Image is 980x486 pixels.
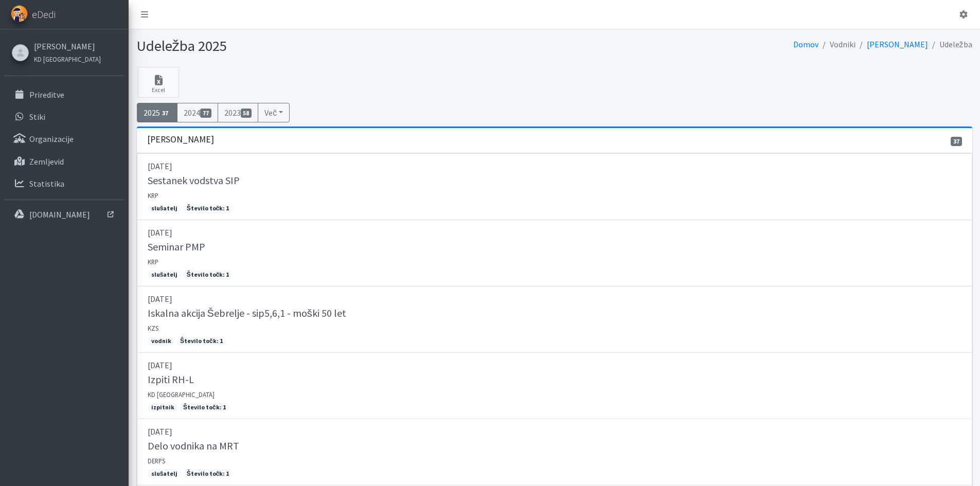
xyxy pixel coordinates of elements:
span: izpitnik [148,403,178,412]
span: slušatelj [148,469,182,478]
a: KD [GEOGRAPHIC_DATA] [34,52,101,65]
h5: Iskalna akcija Šebrelje - sip5,6,1 - moški 50 let [148,307,346,319]
p: [DATE] [148,425,961,438]
a: Stiki [4,106,124,127]
img: eDedi [11,5,28,22]
a: [PERSON_NAME] [867,39,928,49]
a: [DATE] Seminar PMP KRP slušatelj Število točk: 1 [137,220,972,286]
h5: Seminar PMP [148,241,205,253]
small: KD [GEOGRAPHIC_DATA] [34,55,101,63]
a: Organizacije [4,129,124,149]
small: KD [GEOGRAPHIC_DATA] [148,390,215,399]
h5: Delo vodnika na MRT [148,440,239,452]
span: 37 [951,137,962,146]
p: [DOMAIN_NAME] [29,209,90,220]
button: Več [258,103,290,122]
span: Število točk: 1 [183,469,233,478]
p: Zemljevid [29,156,64,167]
p: [DATE] [148,160,961,172]
li: Udeležba [928,37,972,52]
a: [DOMAIN_NAME] [4,204,124,225]
p: [DATE] [148,293,961,305]
p: [DATE] [148,359,961,371]
span: Število točk: 1 [183,204,233,213]
a: [DATE] Delo vodnika na MRT DERPS slušatelj Število točk: 1 [137,419,972,485]
span: eDedi [32,7,56,22]
a: 202537 [137,103,178,122]
a: Statistika [4,173,124,194]
a: [DATE] Iskalna akcija Šebrelje - sip5,6,1 - moški 50 let KZS vodnik Število točk: 1 [137,286,972,353]
a: [DATE] Sestanek vodstva SIP KRP slušatelj Število točk: 1 [137,153,972,220]
p: Prireditve [29,89,64,100]
small: KRP [148,258,158,266]
p: Organizacije [29,134,74,144]
a: 202477 [177,103,218,122]
p: Stiki [29,112,45,122]
span: slušatelj [148,204,182,213]
span: 58 [241,109,252,118]
h5: Sestanek vodstva SIP [148,174,240,187]
small: KRP [148,191,158,200]
a: Prireditve [4,84,124,105]
span: vodnik [148,336,175,346]
span: 37 [160,109,171,118]
a: Domov [793,39,818,49]
a: Zemljevid [4,151,124,172]
p: Statistika [29,178,64,189]
li: Vodniki [818,37,856,52]
small: KZS [148,324,158,332]
p: [DATE] [148,226,961,239]
a: [DATE] Izpiti RH-L KD [GEOGRAPHIC_DATA] izpitnik Število točk: 1 [137,353,972,419]
span: slušatelj [148,270,182,279]
a: [PERSON_NAME] [34,40,101,52]
a: Excel [138,67,179,98]
span: 77 [200,109,211,118]
span: Število točk: 1 [183,270,233,279]
h3: [PERSON_NAME] [147,134,214,145]
a: 202358 [218,103,259,122]
span: Število točk: 1 [180,403,229,412]
h1: Udeležba 2025 [137,37,551,55]
span: Število točk: 1 [176,336,226,346]
small: DERPS [148,457,165,465]
h5: Izpiti RH-L [148,373,194,386]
